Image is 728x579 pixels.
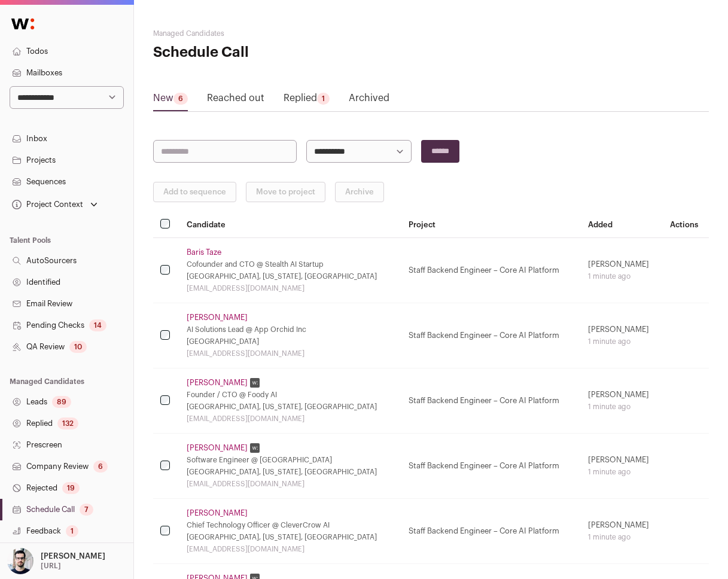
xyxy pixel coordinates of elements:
td: Staff Backend Engineer – Core AI Platform [401,368,581,434]
a: Archived [349,91,389,110]
th: Added [581,212,663,238]
div: [EMAIL_ADDRESS][DOMAIN_NAME] [187,544,394,554]
th: Candidate [179,212,401,238]
img: Wellfound [5,12,41,36]
p: [URL] [41,561,61,571]
a: [PERSON_NAME] [187,508,248,518]
a: Reached out [207,91,264,110]
h1: Schedule Call [153,43,339,62]
td: [PERSON_NAME] [581,238,663,303]
div: AI Solutions Lead @ App Orchid Inc [187,325,394,334]
div: 1 [317,93,330,105]
a: New [153,91,188,110]
div: 89 [52,396,71,408]
div: 132 [57,418,78,429]
div: [EMAIL_ADDRESS][DOMAIN_NAME] [187,414,394,423]
p: [PERSON_NAME] [41,551,105,561]
div: [GEOGRAPHIC_DATA], [US_STATE], [GEOGRAPHIC_DATA] [187,272,394,281]
div: 10 [69,341,87,353]
div: 1 minute ago [588,467,656,477]
td: Staff Backend Engineer – Core AI Platform [401,303,581,368]
div: 1 minute ago [588,402,656,412]
a: [PERSON_NAME] [187,443,248,453]
td: Staff Backend Engineer – Core AI Platform [401,434,581,499]
div: [GEOGRAPHIC_DATA], [US_STATE], [GEOGRAPHIC_DATA] [187,532,394,542]
div: 6 [93,461,108,473]
div: 1 minute ago [588,337,656,346]
div: 1 [66,525,78,537]
div: [EMAIL_ADDRESS][DOMAIN_NAME] [187,479,394,489]
td: Staff Backend Engineer – Core AI Platform [401,499,581,564]
div: 19 [62,482,80,494]
div: Chief Technology Officer @ CleverCrow AI [187,520,394,530]
div: [EMAIL_ADDRESS][DOMAIN_NAME] [187,284,394,293]
td: [PERSON_NAME] [581,303,663,368]
button: Open dropdown [10,196,100,213]
a: [PERSON_NAME] [187,378,248,388]
div: Software Engineer @ [GEOGRAPHIC_DATA] [187,455,394,465]
div: 1 minute ago [588,532,656,542]
div: 14 [89,319,106,331]
a: Replied [284,91,330,110]
th: Project [401,212,581,238]
img: 10051957-medium_jpg [7,548,33,574]
td: Staff Backend Engineer – Core AI Platform [401,238,581,303]
a: [PERSON_NAME] [187,313,248,322]
h2: Managed Candidates [153,29,339,38]
td: [PERSON_NAME] [581,368,663,434]
div: Founder / CTO @ Foody AI [187,390,394,400]
div: [GEOGRAPHIC_DATA] [187,337,394,346]
td: [PERSON_NAME] [581,434,663,499]
div: 6 [173,93,188,105]
div: [GEOGRAPHIC_DATA], [US_STATE], [GEOGRAPHIC_DATA] [187,467,394,477]
div: Cofounder and CTO @ Stealth AI Startup [187,260,394,269]
div: [EMAIL_ADDRESS][DOMAIN_NAME] [187,349,394,358]
div: [GEOGRAPHIC_DATA], [US_STATE], [GEOGRAPHIC_DATA] [187,402,394,412]
a: Baris Taze [187,248,221,257]
th: Actions [663,212,709,238]
div: Project Context [10,200,83,209]
div: 1 minute ago [588,272,656,281]
button: Open dropdown [5,548,108,574]
div: 7 [80,504,93,516]
td: [PERSON_NAME] [581,499,663,564]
